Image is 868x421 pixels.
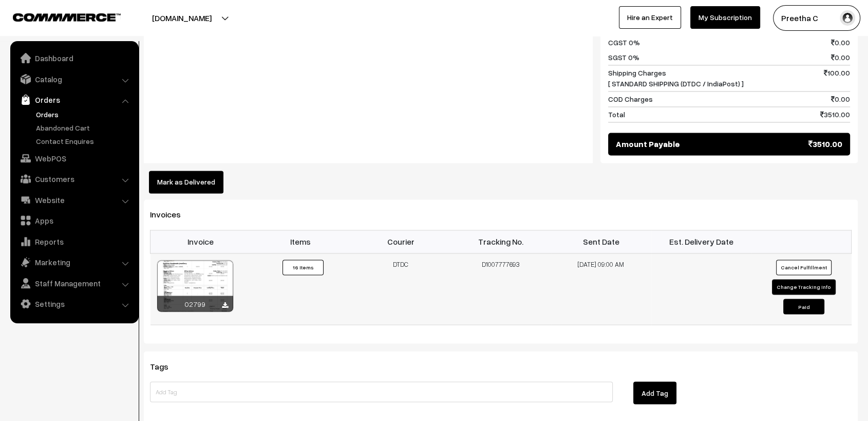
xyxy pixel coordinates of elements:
[808,138,842,150] span: 3510.00
[116,5,248,31] button: [DOMAIN_NAME]
[608,37,640,48] span: CGST 0%
[13,70,135,88] a: Catalog
[13,10,103,23] a: COMMMERCE
[150,381,613,402] input: Add Tag
[783,299,824,314] button: Paid
[651,230,751,253] th: Est. Delivery Date
[608,52,639,63] span: SGST 0%
[13,253,135,271] a: Marketing
[13,49,135,67] a: Dashboard
[351,230,451,253] th: Courier
[776,260,832,275] button: Cancel Fulfillment
[157,296,233,312] div: 02799
[551,253,651,324] td: [DATE] 09:00 AM
[840,10,855,26] img: user
[351,253,451,324] td: DTDC
[831,37,850,48] span: 0.00
[619,6,681,29] a: Hire an Expert
[633,381,676,404] button: Add Tag
[13,295,135,313] a: Settings
[451,230,551,253] th: Tracking No.
[831,94,850,104] span: 0.00
[13,191,135,209] a: Website
[13,232,135,251] a: Reports
[282,260,324,275] button: 16 Items
[33,109,135,120] a: Orders
[13,274,135,292] a: Staff Management
[251,230,351,253] th: Items
[33,136,135,147] a: Contact Enquires
[820,109,850,120] span: 3510.00
[149,171,223,193] button: Mark as Delivered
[551,230,651,253] th: Sent Date
[608,67,744,89] span: Shipping Charges [ STANDARD SHIPPING (DTDC / IndiaPost) ]
[13,149,135,168] a: WebPOS
[772,279,836,295] button: Change Tracking Info
[451,253,551,324] td: D1007777693
[831,52,850,63] span: 0.00
[150,361,181,371] span: Tags
[150,209,193,219] span: Invoices
[33,122,135,133] a: Abandoned Cart
[608,109,625,120] span: Total
[824,67,850,89] span: 100.00
[773,5,860,31] button: Preetha C
[13,13,121,21] img: COMMMERCE
[690,6,760,29] a: My Subscription
[13,90,135,109] a: Orders
[150,230,251,253] th: Invoice
[13,170,135,188] a: Customers
[13,211,135,230] a: Apps
[616,138,680,150] span: Amount Payable
[608,94,653,104] span: COD Charges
